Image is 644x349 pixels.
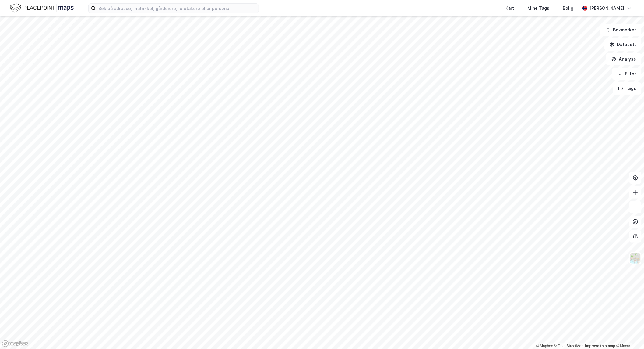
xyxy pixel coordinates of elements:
[585,344,615,348] a: Improve this map
[527,5,549,12] div: Mine Tags
[2,340,29,347] a: Mapbox homepage
[606,53,642,65] button: Analyse
[554,344,584,348] a: OpenStreetMap
[505,5,514,12] div: Kart
[613,82,642,95] button: Tags
[563,5,573,12] div: Bolig
[604,38,642,51] button: Datasett
[600,24,642,36] button: Bokmerker
[630,253,641,264] img: Z
[536,344,553,348] a: Mapbox
[96,4,259,13] input: Søk på adresse, matrikkel, gårdeiere, leietakere eller personer
[10,3,74,13] img: logo.f888ab2527a4732fd821a326f86c7f29.svg
[590,5,625,12] div: [PERSON_NAME]
[614,320,644,349] div: Kontrollprogram for chat
[614,320,644,349] iframe: Chat Widget
[612,68,642,80] button: Filter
